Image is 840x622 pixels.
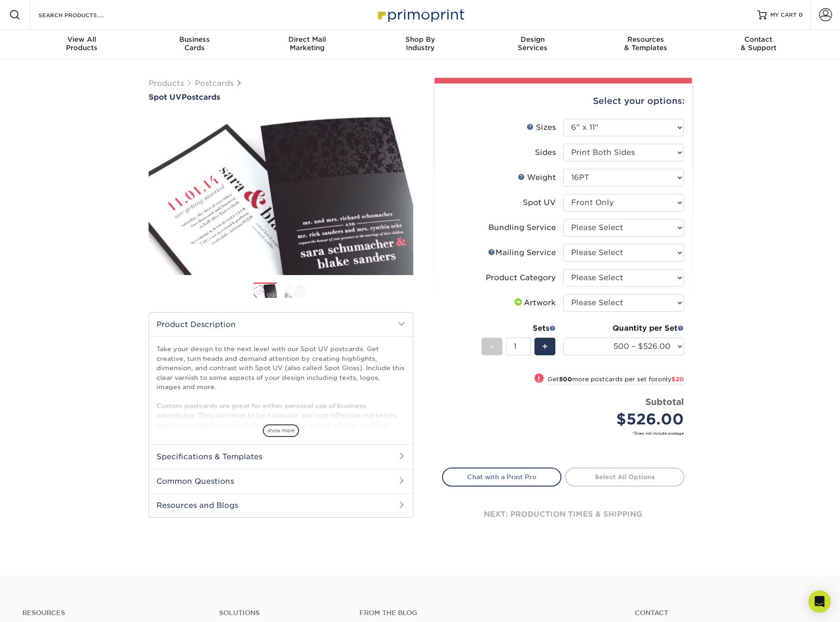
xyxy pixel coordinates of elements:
div: $526.00 [570,408,684,430]
a: BusinessCards [138,30,251,59]
a: Direct MailMarketing [251,30,364,59]
h2: Product Description [149,313,413,336]
div: & Support [702,35,815,52]
div: Quantity per Set [563,323,684,334]
span: Contact [702,35,815,44]
a: Products [149,79,184,88]
div: & Templates [589,35,702,52]
img: Spot UV 01 [149,103,413,285]
span: 0 [799,12,803,18]
span: $20 [671,376,684,383]
h4: From the Blog [359,609,610,617]
a: Resources& Templates [589,30,702,59]
span: Shop By [364,35,476,44]
a: Spot UVPostcards [149,93,413,102]
h4: Solutions [219,609,346,617]
input: SEARCH PRODUCTS..... [38,9,128,20]
div: Sizes [527,122,556,133]
div: Mailing Service [488,247,556,258]
div: Bundling Service [488,222,556,233]
strong: 500 [559,376,572,383]
img: Postcards 01 [254,283,277,299]
span: + [542,340,548,353]
div: Products [26,35,138,52]
h2: Specifications & Templates [149,444,413,468]
span: Direct Mail [251,35,364,44]
a: Contact [635,609,818,617]
span: only [658,376,684,383]
small: Get more postcards per set for [547,376,684,385]
h2: Resources and Blogs [149,493,413,517]
div: Weight [518,172,556,183]
span: show more [263,424,299,437]
div: Select your options: [442,83,684,119]
div: Open Intercom Messenger [808,590,831,613]
span: Design [476,35,589,44]
a: Chat with a Print Pro [442,468,561,486]
div: Cards [138,35,251,52]
a: Shop ByIndustry [364,30,476,59]
div: Marketing [251,35,364,52]
div: Artwork [513,297,556,308]
h2: Common Questions [149,469,413,493]
div: Sides [535,147,556,158]
div: Product Category [486,272,556,283]
a: Select All Options [565,468,684,486]
span: Spot UV [149,93,182,102]
a: Contact& Support [702,30,815,59]
p: Take your design to the next level with our Spot UV postcards. Get creative, turn heads and deman... [156,344,405,439]
div: Sets [482,323,556,334]
a: DesignServices [476,30,589,59]
a: Postcards [195,79,234,88]
div: Services [476,35,589,52]
span: - [490,340,494,353]
span: View All [26,35,138,44]
a: View AllProducts [26,30,138,59]
span: Resources [589,35,702,44]
h1: Postcards [149,93,413,102]
img: Postcards 02 [285,282,308,298]
div: Industry [364,35,476,52]
span: ! [538,374,540,384]
img: Primoprint [374,5,467,25]
div: Spot UV [523,197,556,208]
span: Business [138,35,251,44]
small: *Does not include postage [449,430,684,436]
span: MY CART [770,11,797,19]
strong: Subtotal [645,397,684,407]
div: next: production times & shipping [442,487,684,542]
